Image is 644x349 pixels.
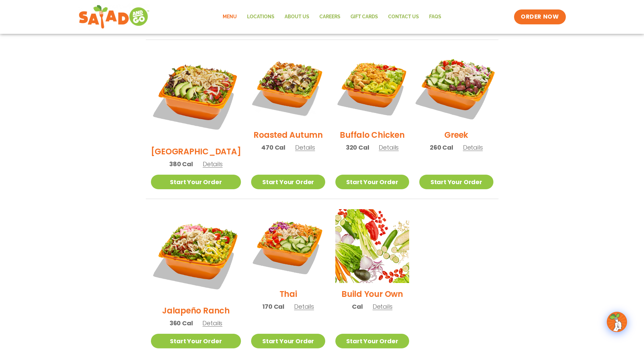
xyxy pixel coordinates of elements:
img: new-SAG-logo-768×292 [79,3,150,30]
span: Details [294,302,314,311]
span: 470 Cal [261,143,285,152]
a: Start Your Order [419,175,493,189]
h2: Build Your Own [341,288,403,300]
span: Details [379,143,399,152]
h2: [GEOGRAPHIC_DATA] [151,146,241,157]
span: 360 Cal [170,319,193,328]
img: Product photo for Thai Salad [251,209,325,283]
a: Start Your Order [151,175,241,189]
h2: Buffalo Chicken [340,129,404,141]
span: Details [463,143,483,152]
h2: Thai [280,288,297,300]
a: Start Your Order [335,175,409,189]
span: ORDER NOW [521,13,559,21]
span: Cal [352,302,362,311]
span: 320 Cal [346,143,369,152]
a: Start Your Order [251,175,325,189]
h2: Jalapeño Ranch [162,305,230,317]
a: FAQs [424,9,446,25]
span: 170 Cal [262,302,284,311]
a: Menu [218,9,242,25]
img: Product photo for Buffalo Chicken Salad [335,50,409,124]
span: 260 Cal [430,143,453,152]
a: Contact Us [383,9,424,25]
a: GIFT CARDS [346,9,383,25]
a: About Us [280,9,314,25]
h2: Greek [444,129,468,141]
span: Details [373,302,393,311]
span: Details [203,160,223,168]
a: Start Your Order [335,334,409,348]
a: ORDER NOW [514,9,565,24]
span: Details [295,143,315,152]
img: Product photo for Build Your Own [335,209,409,283]
a: Careers [314,9,346,25]
img: Product photo for Greek Salad [413,44,499,130]
img: wpChatIcon [607,312,626,331]
span: Details [202,319,222,327]
nav: Menu [218,9,446,25]
a: Start Your Order [251,334,325,348]
img: Product photo for Roasted Autumn Salad [251,50,325,124]
span: 380 Cal [169,159,193,169]
a: Start Your Order [151,334,241,348]
a: Locations [242,9,280,25]
img: Product photo for Jalapeño Ranch Salad [151,209,241,300]
img: Product photo for BBQ Ranch Salad [151,50,241,140]
h2: Roasted Autumn [253,129,323,141]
